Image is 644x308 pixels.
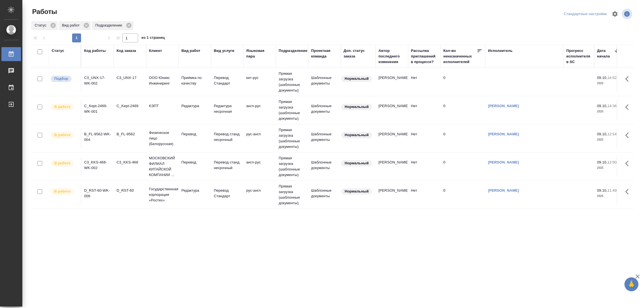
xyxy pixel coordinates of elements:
p: 2025 [597,165,619,171]
button: Здесь прячутся важные кнопки [622,100,635,114]
td: кит-рус [243,72,276,92]
div: Подразделение [279,48,307,54]
div: Исполнитель [488,48,513,54]
div: C3_UNX-17 [117,75,143,81]
p: Подбор [54,76,68,81]
p: 14:52 [607,76,617,80]
p: Перевод станд. несрочный [214,131,241,143]
a: [PERSON_NAME] [488,104,519,108]
p: КЭПТ [149,103,176,109]
td: 0 [441,72,485,92]
span: Посмотреть информацию [622,9,633,19]
td: англ-рус [243,100,276,120]
div: C_Kept-2469 [117,103,143,109]
div: Вид работ [181,48,200,54]
p: 2025 [597,81,619,86]
button: Здесь прячутся важные кнопки [622,185,635,198]
div: Языковая пара [246,48,273,59]
div: Рассылка приглашений в процессе? [411,48,438,65]
div: Кол-во неназначенных исполнителей [443,48,477,65]
div: Статус [52,48,64,54]
p: Вид работ [62,23,82,28]
div: Подразделение [92,21,133,30]
td: 0 [441,129,485,148]
div: Код заказа [117,48,136,54]
p: 09.10, [597,160,607,164]
td: Прямая загрузка (шаблонные документы) [276,153,308,181]
p: В работе [54,189,70,194]
p: Физическое лицо (Белорусская) [149,130,176,147]
p: ООО Юникс Инжиниринг [149,75,176,86]
div: Исполнитель выполняет работу [50,188,78,195]
p: 11:49 [607,188,617,192]
td: [PERSON_NAME] [376,72,408,92]
div: C3_KKS-468 [117,160,143,165]
span: Работы [31,7,57,16]
td: Прямая загрузка (шаблонные документы) [276,124,308,152]
p: Перевод Стандарт [214,188,241,199]
td: Шаблонные документы [308,129,341,148]
td: Нет [408,100,441,120]
div: Дата начала [597,48,614,59]
button: Здесь прячутся важные кнопки [622,129,635,142]
p: Нормальный [345,104,369,110]
td: Шаблонные документы [308,157,341,176]
p: 2025 [597,137,619,143]
td: 0 [441,157,485,176]
p: 09.10, [597,104,607,108]
div: Вид услуги [214,48,235,54]
p: Редактура [181,103,208,109]
p: Приёмка по качеству [181,75,208,86]
td: D_RST-60-WK-006 [81,185,114,204]
div: Исполнитель выполняет работу [50,160,78,167]
td: C_Kept-2469-WK-001 [81,100,114,120]
div: Проектная команда [311,48,338,59]
span: Настроить таблицу [608,7,622,21]
a: [PERSON_NAME] [488,160,519,164]
td: [PERSON_NAME] [376,129,408,148]
div: Клиент [149,48,162,54]
p: МОСКОВСКИЙ ФИЛИАЛ КИТАЙСКОЙ КОМПАНИИ ... [149,155,176,178]
p: Перевод станд. несрочный [214,160,241,171]
p: Нормальный [345,132,369,138]
td: 0 [441,185,485,204]
button: Здесь прячутся важные кнопки [622,157,635,170]
td: 0 [441,100,485,120]
p: Перевод [181,131,208,137]
p: В работе [54,132,70,138]
p: Нормальный [345,160,369,166]
p: Нормальный [345,76,369,81]
p: Подразделение [95,23,124,28]
p: 12:54 [607,132,617,136]
div: split button [562,10,608,18]
td: рус-англ [243,185,276,204]
td: B_FL-9562-WK-004 [81,129,114,148]
p: Нормальный [345,189,369,194]
div: Исполнитель выполняет работу [50,131,78,139]
td: Прямая загрузка (шаблонные документы) [276,181,308,209]
span: из 1 страниц [141,34,165,42]
p: 2025 [597,193,619,199]
button: Здесь прячутся важные кнопки [622,72,635,86]
p: 09.10, [597,132,607,136]
td: Прямая загрузка (шаблонные документы) [276,68,308,96]
p: 09.10, [597,76,607,80]
td: рус-англ [243,129,276,148]
td: Шаблонные документы [308,185,341,204]
div: Код работы [84,48,106,54]
p: 14:36 [607,104,617,108]
p: В работе [54,104,70,110]
div: Автор последнего изменения [378,48,405,65]
div: Вид работ [59,21,91,30]
button: 🙏 [624,277,638,291]
a: [PERSON_NAME] [488,132,519,136]
td: Шаблонные документы [308,100,341,120]
p: Статус [35,23,48,28]
div: Статус [31,21,58,30]
td: Нет [408,185,441,204]
div: Можно подбирать исполнителей [50,75,78,83]
span: 🙏 [627,278,636,290]
td: C3_KKS-468-WK-002 [81,157,114,176]
p: 2025 [597,109,619,114]
div: D_RST-60 [117,188,143,193]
